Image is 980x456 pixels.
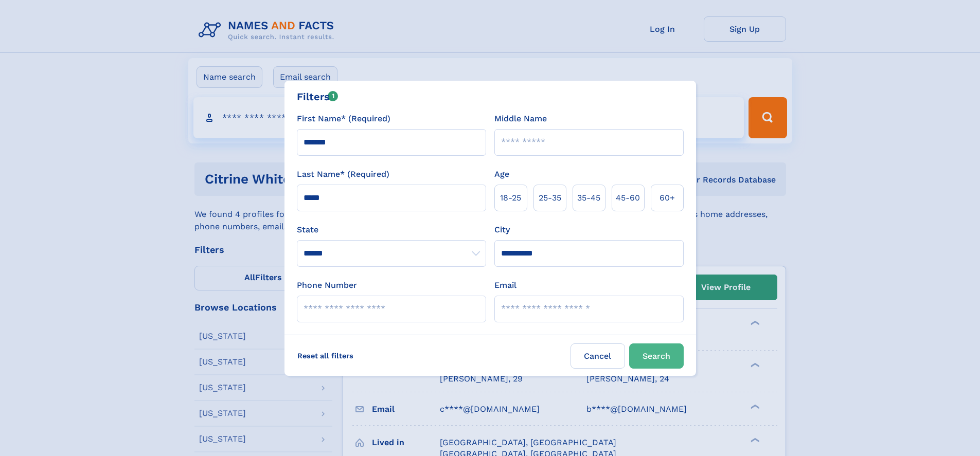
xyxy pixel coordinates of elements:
label: City [494,224,510,236]
span: 18‑25 [500,192,521,204]
span: 45‑60 [616,192,640,204]
label: Reset all filters [291,343,360,368]
label: State [297,224,486,236]
label: Email [494,279,516,291]
button: Search [629,343,684,369]
label: Cancel [571,343,625,369]
span: 35‑45 [577,192,600,204]
label: Age [494,168,509,180]
label: Middle Name [494,113,547,125]
label: Phone Number [297,279,357,291]
label: First Name* (Required) [297,113,390,125]
span: 25‑35 [539,192,561,204]
div: Filters [297,89,338,104]
span: 60+ [660,192,675,204]
label: Last Name* (Required) [297,168,389,180]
